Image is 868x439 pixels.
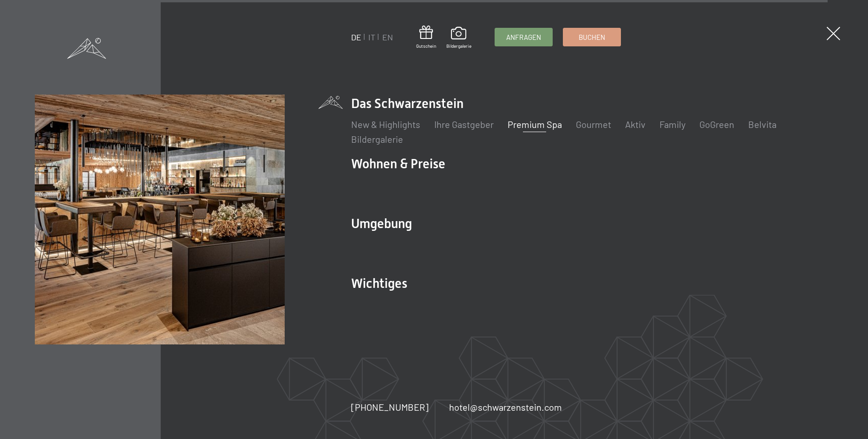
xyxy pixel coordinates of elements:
a: hotel@schwarzenstein.com [449,401,562,414]
a: IT [368,32,375,42]
a: Aktiv [625,119,646,130]
a: Ihre Gastgeber [434,119,494,130]
a: Premium Spa [508,119,562,130]
a: Family [659,119,685,130]
span: Buchen [579,32,605,42]
a: Anfragen [495,28,552,46]
a: Gutschein [416,25,436,49]
span: Bildergalerie [446,43,471,49]
a: Belvita [748,119,777,130]
a: Buchen [563,28,620,46]
span: Gutschein [416,43,436,49]
span: [PHONE_NUMBER] [351,401,429,413]
a: [PHONE_NUMBER] [351,401,429,414]
a: DE [351,32,361,42]
a: Gourmet [576,119,611,130]
a: Bildergalerie [446,27,471,49]
span: Anfragen [506,32,541,42]
a: EN [382,32,393,42]
a: New & Highlights [351,119,420,130]
a: Bildergalerie [351,134,403,145]
a: GoGreen [699,119,734,130]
